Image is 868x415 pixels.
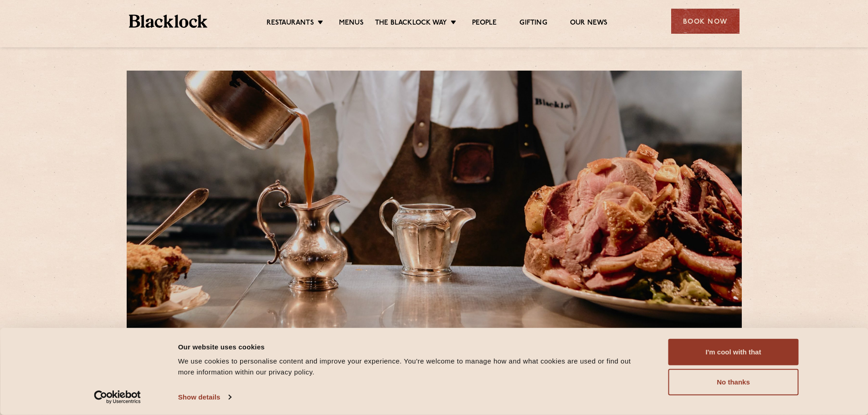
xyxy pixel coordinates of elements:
[339,19,364,29] a: Menus
[671,9,740,34] div: Book Now
[77,390,157,404] a: Usercentrics Cookiebot - opens in a new window
[519,19,547,29] a: Gifting
[570,19,608,29] a: Our News
[178,341,648,352] div: Our website uses cookies
[668,339,799,365] button: I'm cool with that
[668,369,799,395] button: No thanks
[129,15,208,28] img: BL_Textured_Logo-footer-cropped.svg
[178,390,231,404] a: Show details
[178,356,648,378] div: We use cookies to personalise content and improve your experience. You're welcome to manage how a...
[472,19,497,29] a: People
[267,19,314,29] a: Restaurants
[375,19,447,29] a: The Blacklock Way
